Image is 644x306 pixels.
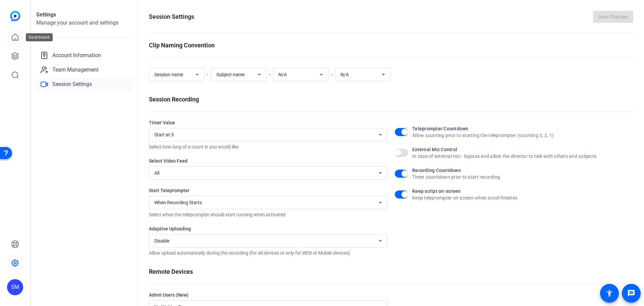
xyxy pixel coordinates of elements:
[149,292,387,298] div: Admit Users (New)
[36,63,132,77] a: Team Management
[10,11,20,21] img: blue-gradient.svg
[627,289,635,297] mat-icon: message
[412,125,554,132] div: Teleprompter Countdown
[149,211,387,218] div: Select when the teleprompter should start running when activated
[154,200,202,205] span: When Recording Starts
[149,143,387,150] div: Select how long of a count in you would like
[149,119,387,126] div: Timer Value
[216,72,245,77] span: Subject name
[52,80,92,88] span: Session Settings
[52,66,99,74] span: Team Management
[149,41,633,50] div: Clip Naming Convention
[412,174,500,180] div: Timer countdown prior to start recording
[412,194,517,201] div: Keep teleprompter on screen when scroll finishes
[149,187,387,194] div: Start Teleprompter
[412,146,596,153] div: External Mic Control
[154,72,183,77] span: Session name
[36,11,132,19] h1: Settings
[26,33,53,41] div: Dashboard
[412,188,517,194] div: Keep script on-screen
[36,19,132,27] h2: Manage your account and settings
[36,78,132,91] a: Session Settings
[154,238,169,244] span: Disable
[266,72,273,78] span: -
[278,72,287,77] span: N/A
[154,132,174,137] span: Start at 3
[52,51,101,59] span: Account Information
[204,72,211,78] span: -
[149,158,387,164] div: Select Video Feed
[340,72,349,77] span: N/A
[412,153,596,160] div: In case of external mic - bypass and allow the director to talk with others and subjects
[605,289,613,297] mat-icon: accessibility
[149,267,633,276] div: Remote Devices
[149,225,387,232] div: Adaptive Uploading
[328,72,335,78] span: -
[154,170,159,176] span: All
[412,167,500,174] div: Recording Countdown
[412,132,554,139] div: Allow counting prior to starting the teleprompter (counting 3, 2, 1)
[7,279,23,295] div: SM
[149,95,633,104] div: Session Recording
[36,49,132,62] a: Account Information
[149,250,387,256] div: Allow upload automatically during the recording (for all devices or only for WEB or Mobile devices)
[149,12,194,21] h1: Session Settings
